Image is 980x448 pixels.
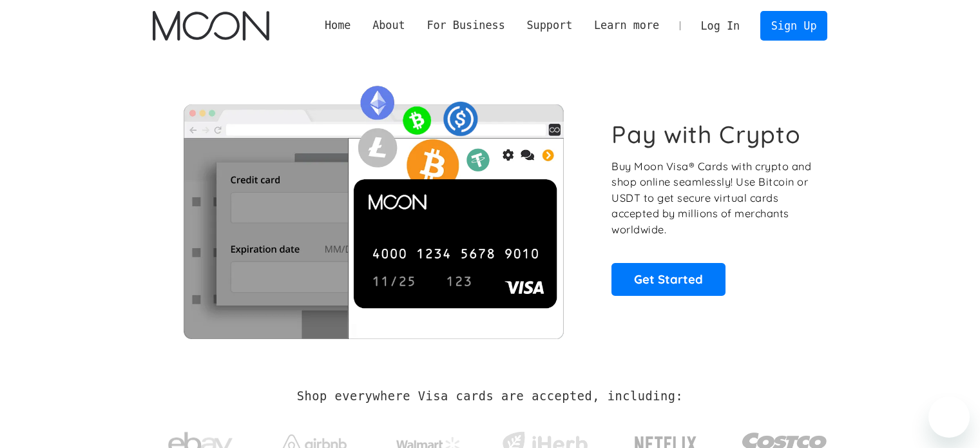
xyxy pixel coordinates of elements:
a: home [153,11,269,41]
div: Support [516,17,583,34]
a: Get Started [611,263,725,295]
img: Moon Logo [153,11,269,41]
div: For Business [416,17,516,34]
a: Home [314,17,361,34]
h2: Shop everywhere Visa cards are accepted, including: [297,389,683,404]
p: Buy Moon Visa® Cards with crypto and shop online seamlessly! Use Bitcoin or USDT to get secure vi... [611,159,813,238]
img: Moon Cards let you spend your crypto anywhere Visa is accepted. [153,77,594,338]
a: Log In [690,12,751,40]
h1: Pay with Crypto [611,120,801,149]
div: For Business [427,17,504,34]
div: Learn more [583,17,670,34]
a: Sign Up [760,11,827,40]
div: Learn more [594,17,659,34]
div: About [361,17,416,34]
div: Support [526,17,572,34]
div: About [372,17,405,34]
iframe: Button to launch messaging window [928,396,970,438]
